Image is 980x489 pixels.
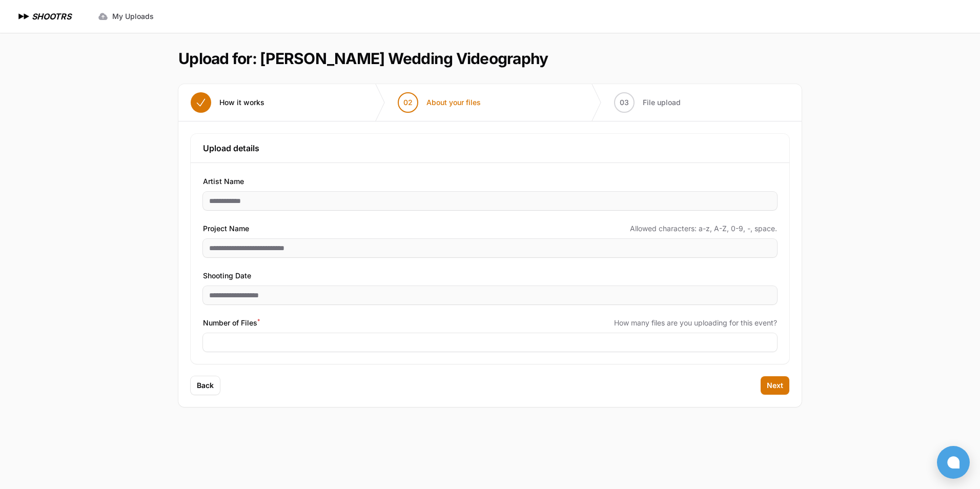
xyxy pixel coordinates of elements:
[178,84,277,121] button: How it works
[643,97,681,108] span: File upload
[203,222,249,235] span: Project Name
[761,376,789,395] button: Next
[620,97,629,108] span: 03
[767,380,783,391] span: Next
[197,380,214,391] span: Back
[219,97,264,108] span: How it works
[203,175,244,188] span: Artist Name
[602,84,693,121] button: 03 File upload
[32,10,71,23] h1: SHOOTRS
[191,376,220,395] button: Back
[16,10,32,23] img: SHOOTRS
[203,142,777,154] h3: Upload details
[112,11,154,22] span: My Uploads
[630,223,777,234] span: Allowed characters: a-z, A-Z, 0-9, -, space.
[92,7,160,26] a: My Uploads
[203,270,251,282] span: Shooting Date
[203,317,260,329] span: Number of Files
[385,84,493,121] button: 02 About your files
[614,318,777,328] span: How many files are you uploading for this event?
[937,446,970,479] button: Open chat window
[178,49,548,68] h1: Upload for: [PERSON_NAME] Wedding Videography
[403,97,413,108] span: 02
[426,97,481,108] span: About your files
[16,10,71,23] a: SHOOTRS SHOOTRS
